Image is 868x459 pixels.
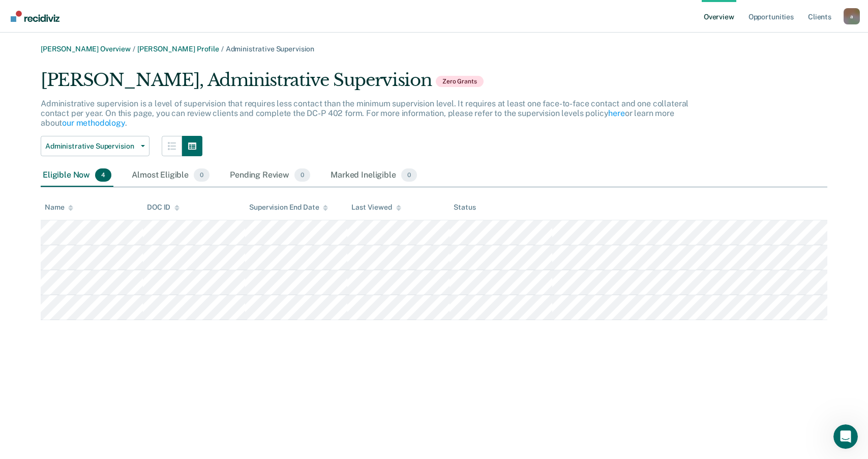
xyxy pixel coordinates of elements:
span: / [219,45,226,53]
span: 0 [194,168,209,182]
div: Supervision End Date [249,203,328,212]
iframe: Intercom live chat [833,424,858,449]
a: here [608,108,624,118]
button: Administrative Supervision [41,136,149,156]
div: Eligible Now4 [41,164,113,187]
button: Profile dropdown button [844,8,860,24]
a: [PERSON_NAME] Overview [41,45,131,53]
span: 0 [294,168,310,182]
span: Zero Grants [436,76,484,87]
div: Last Viewed [351,203,401,212]
div: Marked Ineligible0 [328,164,419,187]
div: DOC ID [147,203,179,212]
div: Pending Review0 [228,164,312,187]
span: Administrative Supervision [226,45,314,53]
img: Recidiviz [11,11,59,22]
div: Status [454,203,475,212]
p: Administrative supervision is a level of supervision that requires less contact than the minimum ... [41,99,689,128]
div: [PERSON_NAME], Administrative Supervision [41,70,692,99]
span: Administrative Supervision [45,142,137,151]
a: [PERSON_NAME] Profile [137,45,219,53]
div: Almost Eligible0 [130,164,212,187]
a: our methodology [62,118,125,128]
div: a [844,8,860,24]
span: 4 [95,168,111,182]
span: 0 [401,168,417,182]
div: Name [45,203,73,212]
span: / [131,45,137,53]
